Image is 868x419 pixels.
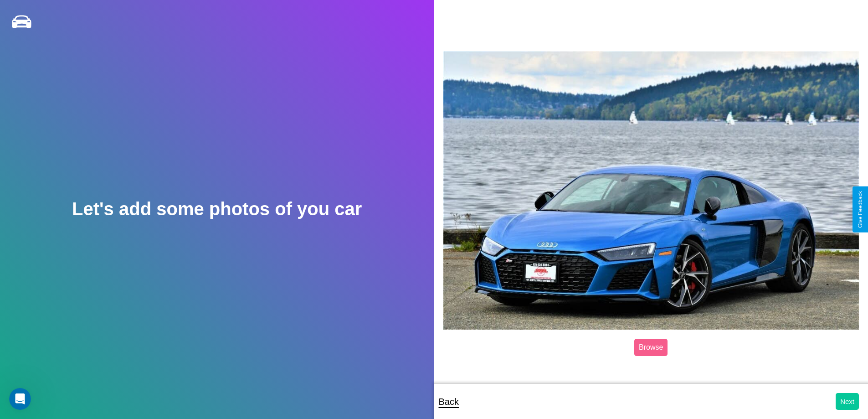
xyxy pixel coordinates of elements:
h2: Let's add some photos of you car [72,199,362,219]
button: Next [836,393,859,410]
p: Back [439,393,459,410]
iframe: Intercom live chat [9,388,31,410]
div: Give Feedback [857,191,863,228]
img: posted [443,51,859,330]
label: Browse [634,339,668,356]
